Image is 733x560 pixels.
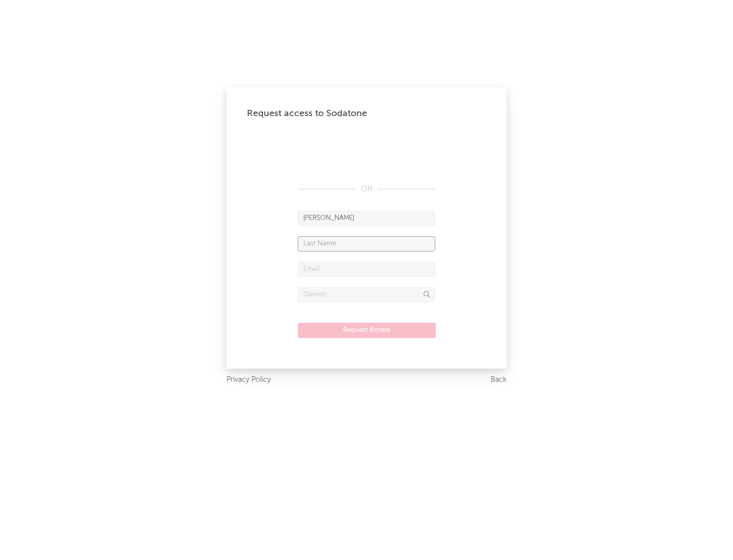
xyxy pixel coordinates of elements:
input: First Name [298,211,435,226]
button: Request Access [298,323,436,338]
input: Division [298,287,435,302]
a: Back [491,374,506,386]
div: OR [298,183,435,195]
div: Request access to Sodatone [247,107,486,120]
a: Privacy Policy [227,374,271,386]
input: Email [298,262,435,277]
input: Last Name [298,236,435,251]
